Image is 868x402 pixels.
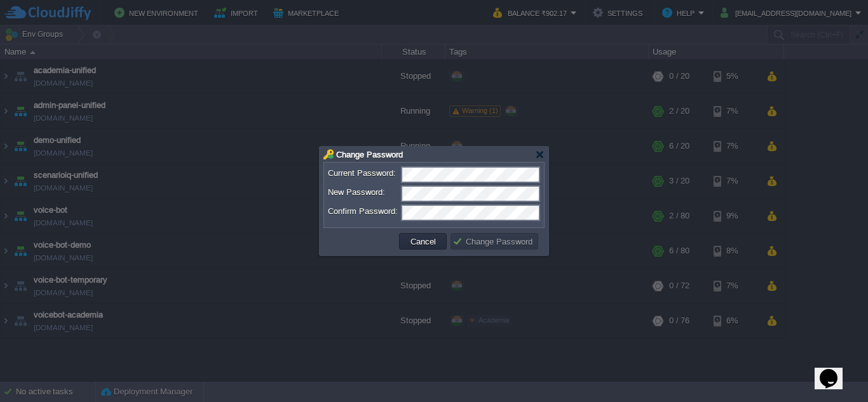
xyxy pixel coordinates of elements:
button: Cancel [407,236,440,247]
iframe: chat widget [815,351,855,389]
button: Change Password [452,236,536,247]
label: Current Password: [328,166,400,180]
label: New Password: [328,185,400,199]
span: Change Password [336,150,403,159]
label: Confirm Password: [328,204,400,218]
